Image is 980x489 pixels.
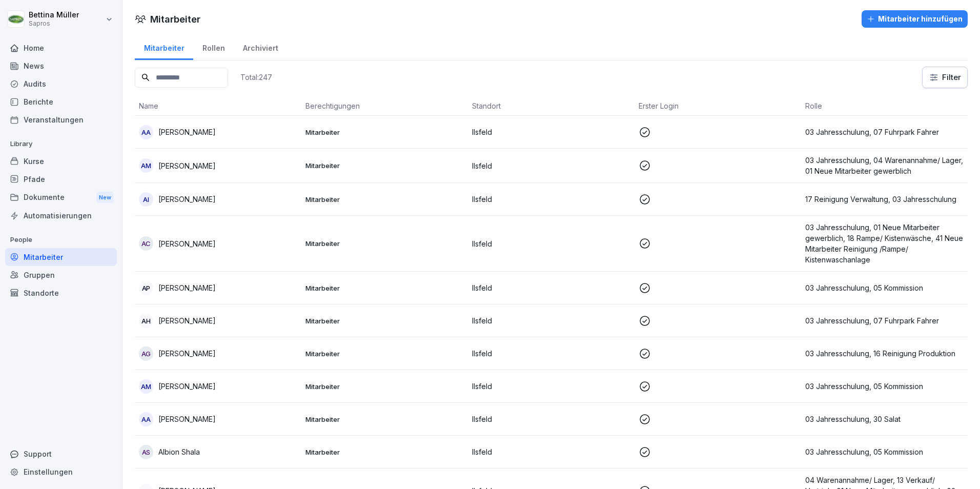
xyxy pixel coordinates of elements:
[5,75,117,93] a: Audits
[5,232,117,248] p: People
[805,348,964,359] p: 03 Jahresschulung, 16 Reinigung Produktion
[5,248,117,266] a: Mitarbeiter
[158,160,216,171] p: [PERSON_NAME]
[96,192,114,203] div: New
[472,282,630,293] p: Ilsfeld
[468,96,635,116] th: Standort
[472,315,630,326] p: Ilsfeld
[158,194,216,205] p: [PERSON_NAME]
[139,314,153,328] div: AH
[805,282,964,293] p: 03 Jahresschulung, 05 Kommission
[305,128,464,137] p: Mitarbeiter
[139,192,153,207] div: AI
[305,283,464,293] p: Mitarbeiter
[5,152,117,170] a: Kurse
[5,93,117,111] a: Berichte
[305,195,464,204] p: Mitarbeiter
[305,415,464,424] p: Mitarbeiter
[805,315,964,326] p: 03 Jahresschulung, 07 Fuhrpark Fahrer
[139,412,153,426] div: AA
[5,445,117,463] div: Support
[867,13,963,25] div: Mitarbeiter hinzufügen
[472,127,630,137] p: Ilsfeld
[805,222,964,265] p: 03 Jahresschulung, 01 Neue Mitarbeiter gewerblich, 18 Rampe/ Kistenwäsche, 41 Neue Mitarbeiter Re...
[929,72,961,83] div: Filter
[158,446,200,457] p: Albion Shala
[305,316,464,325] p: Mitarbeiter
[135,96,301,116] th: Name
[139,445,153,459] div: AS
[139,158,153,173] div: AM
[472,194,630,205] p: Ilsfeld
[305,447,464,457] p: Mitarbeiter
[158,315,216,326] p: [PERSON_NAME]
[5,463,117,481] a: Einstellungen
[305,239,464,248] p: Mitarbeiter
[801,96,968,116] th: Rolle
[862,10,968,28] button: Mitarbeiter hinzufügen
[29,11,79,19] p: Bettina Müller
[305,161,464,170] p: Mitarbeiter
[5,111,117,129] a: Veranstaltungen
[234,34,287,60] a: Archiviert
[158,238,216,249] p: [PERSON_NAME]
[158,127,216,137] p: [PERSON_NAME]
[805,194,964,205] p: 17 Reinigung Verwaltung, 03 Jahresschulung
[472,446,630,457] p: Ilsfeld
[139,281,153,295] div: AP
[193,34,234,60] a: Rollen
[5,170,117,188] a: Pfade
[5,207,117,225] a: Automatisierungen
[923,67,967,88] button: Filter
[5,266,117,284] a: Gruppen
[139,379,153,394] div: AM
[305,349,464,358] p: Mitarbeiter
[240,72,272,82] p: Total: 247
[805,127,964,137] p: 03 Jahresschulung, 07 Fuhrpark Fahrer
[158,381,216,392] p: [PERSON_NAME]
[5,57,117,75] a: News
[472,160,630,171] p: Ilsfeld
[472,414,630,424] p: Ilsfeld
[805,381,964,392] p: 03 Jahresschulung, 05 Kommission
[472,238,630,249] p: Ilsfeld
[805,414,964,424] p: 03 Jahresschulung, 30 Salat
[301,96,468,116] th: Berechtigungen
[158,348,216,359] p: [PERSON_NAME]
[139,236,153,251] div: AC
[150,12,200,26] h1: Mitarbeiter
[805,155,964,176] p: 03 Jahresschulung, 04 Warenannahme/ Lager, 01 Neue Mitarbeiter gewerblich
[158,414,216,424] p: [PERSON_NAME]
[139,347,153,361] div: AG
[472,381,630,392] p: Ilsfeld
[158,282,216,293] p: [PERSON_NAME]
[472,348,630,359] p: Ilsfeld
[5,188,117,207] a: DokumenteNew
[139,125,153,139] div: AA
[135,34,193,60] a: Mitarbeiter
[805,446,964,457] p: 03 Jahresschulung, 05 Kommission
[635,96,801,116] th: Erster Login
[305,382,464,391] p: Mitarbeiter
[5,188,117,207] div: Dokumente
[5,136,117,152] p: Library
[5,284,117,302] a: Standorte
[29,20,79,27] p: Sapros
[5,39,117,57] a: Home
